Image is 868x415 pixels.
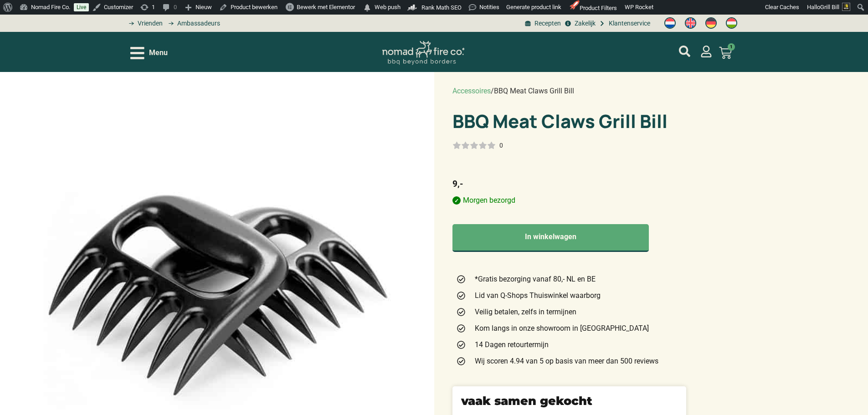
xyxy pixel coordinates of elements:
a: 14 Dagen retourtermijn [456,339,683,350]
a: BBQ recepten [524,19,561,28]
a: mijn account [679,46,690,57]
button: In winkelwagen [452,224,649,252]
span: Kom langs in onze showroom in [GEOGRAPHIC_DATA] [473,323,649,334]
span: Vrienden [135,19,163,28]
a: grill bill ambassadors [165,19,220,28]
p: Morgen bezorgd [452,195,686,206]
span: / [491,87,494,95]
span: Veilig betalen, zelfs in termijnen [473,307,576,318]
span: Wij scoren 4.94 van 5 op basis van meer dan 500 reviews [473,356,658,367]
a: Lid van Q-Shops Thuiswinkel waarborg [456,290,683,301]
a: grill bill vrienden [126,19,163,28]
img: Nomad Logo [382,41,464,65]
span: 1 [728,43,735,51]
div: vaak samen gekocht [461,395,678,407]
a: Kom langs in onze showroom in [GEOGRAPHIC_DATA] [456,323,683,334]
a: Live [74,3,89,11]
a: Veilig betalen, zelfs in termijnen [456,307,683,318]
img: Duits [705,17,717,29]
span: BBQ Meat Claws Grill Bill [494,87,574,95]
span: Klantenservice [606,19,650,28]
span: Lid van Q-Shops Thuiswinkel waarborg [473,290,601,301]
a: grill bill zakeljk [563,19,595,28]
a: grill bill klantenservice [598,19,650,28]
div: Open/Close Menu [130,45,168,61]
img: Hongaars [726,17,737,29]
a: *Gratis bezorging vanaf 80,- NL en BE [456,274,683,285]
span: Grill Bill [820,4,839,10]
a: mijn account [700,46,712,57]
span: Rank Math SEO [421,4,462,11]
a: Accessoires [452,87,491,95]
img: Avatar of Grill Bill [842,3,850,11]
h1: BBQ Meat Claws Grill Bill [452,112,686,130]
span: *Gratis bezorging vanaf 80,- NL en BE [473,274,596,285]
a: Wij scoren 4.94 van 5 op basis van meer dan 500 reviews [456,356,683,367]
a: Switch to Hongaars [721,15,742,31]
img: Nederlands [664,17,676,29]
span: Bewerk met Elementor [297,4,355,10]
a: Switch to Duits [701,15,721,31]
span: Menu [149,47,168,58]
span: Zakelijk [572,19,596,28]
div: 0 [499,141,503,150]
a: Switch to Engels [680,15,701,31]
span: 14 Dagen retourtermijn [473,339,549,350]
span: Recepten [532,19,561,28]
nav: breadcrumbs [452,86,686,97]
a: 1 [708,41,743,65]
span:  [363,1,372,14]
img: Engels [685,17,696,29]
span: Ambassadeurs [175,19,220,28]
